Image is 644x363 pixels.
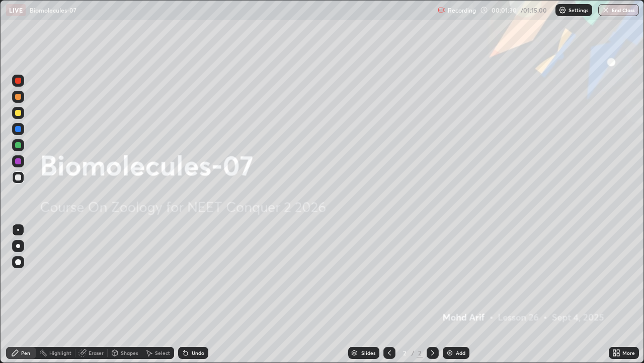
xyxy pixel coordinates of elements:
div: Eraser [89,350,104,355]
div: More [622,350,635,355]
img: recording.375f2c34.svg [438,6,446,14]
div: Shapes [121,350,138,355]
div: Undo [192,350,204,355]
div: 2 [417,348,423,357]
div: / [412,350,415,356]
p: LIVE [9,6,23,14]
div: Select [155,350,170,355]
div: Pen [21,350,30,355]
p: Recording [448,7,476,14]
div: Add [456,350,465,355]
button: End Class [598,4,639,16]
img: class-settings-icons [558,6,567,14]
img: add-slide-button [446,349,454,357]
p: Settings [569,8,588,13]
img: end-class-cross [602,6,610,14]
p: Biomolecules-07 [30,6,76,14]
div: 2 [399,350,410,356]
div: Highlight [49,350,71,355]
div: Slides [361,350,375,355]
